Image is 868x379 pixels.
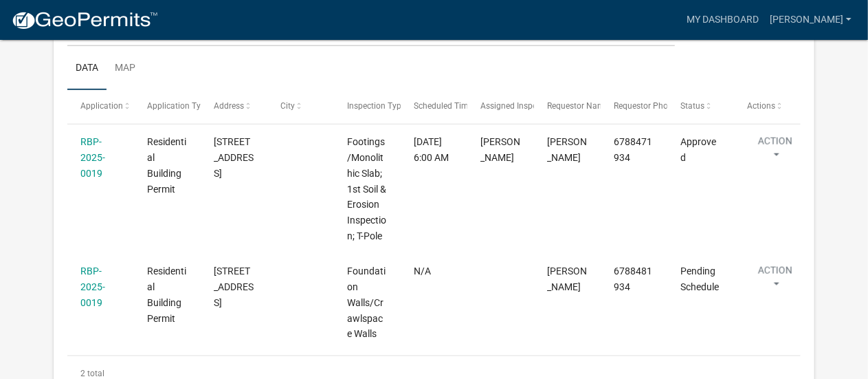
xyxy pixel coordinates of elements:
[201,90,267,123] datatable-header-cell: Address
[414,266,431,277] span: N/A
[347,136,386,241] span: Footings/Monolithic Slab; 1st Soil & Erosion Inspection; T-Pole
[347,101,405,111] span: Inspection Type
[467,90,534,123] datatable-header-cell: Assigned Inspector
[67,47,107,91] a: Data
[80,101,123,111] span: Application
[347,266,386,339] span: Foundation Walls/Crawlspace Walls
[67,90,134,123] datatable-header-cell: Application
[747,134,803,169] button: Action
[214,136,254,179] span: 232 RYO MOUNTAIN RD
[547,101,609,111] span: Requestor Name
[601,90,667,123] datatable-header-cell: Requestor Phone
[547,266,587,292] span: Tony Ross
[480,101,551,111] span: Assigned Inspector
[680,101,704,111] span: Status
[734,90,801,123] datatable-header-cell: Actions
[680,266,719,292] span: Pending Schedule
[614,136,652,163] span: 6788471934
[681,7,764,33] a: My Dashboard
[614,101,677,111] span: Requestor Phone
[764,7,857,33] a: [PERSON_NAME]
[147,136,186,194] span: Residential Building Permit
[107,47,144,91] a: Map
[214,266,254,308] span: 232 RYO MOUNTAIN RD
[414,136,449,163] span: 04/02/2025, 6:00 AM
[214,101,244,111] span: Address
[280,101,295,111] span: City
[334,90,401,123] datatable-header-cell: Inspection Type
[480,136,520,163] span: Tony Ross
[401,90,467,123] datatable-header-cell: Scheduled Time
[534,90,601,123] datatable-header-cell: Requestor Name
[547,136,587,163] span: Sharyn Fales Lyons
[147,101,210,111] span: Application Type
[667,90,734,123] datatable-header-cell: Status
[80,266,105,308] a: RBP-2025-0019
[747,263,803,298] button: Action
[747,101,775,111] span: Actions
[614,266,652,292] span: 6788481934
[414,101,473,111] span: Scheduled Time
[80,136,105,179] a: RBP-2025-0019
[680,136,716,163] span: Approved
[134,90,201,123] datatable-header-cell: Application Type
[267,90,334,123] datatable-header-cell: City
[147,266,186,323] span: Residential Building Permit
